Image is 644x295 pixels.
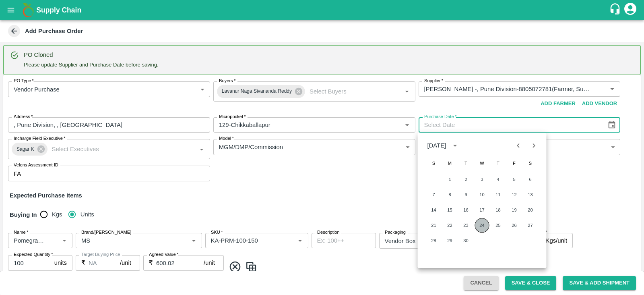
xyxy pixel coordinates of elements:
[208,235,282,246] input: SKU
[419,117,601,133] input: Select Date
[59,235,70,246] button: Open
[427,187,441,202] button: 7
[607,84,617,94] button: Open
[563,276,636,290] button: Save & Add Shipment
[216,120,389,130] input: Micropocket
[219,78,235,84] label: Buyers
[475,172,489,187] button: 3
[217,85,305,98] div: Lavanur Naga Sivananda Reddy
[448,139,461,152] button: calendar view is open, switch to year view
[219,114,246,120] label: Micropocket
[81,229,131,236] label: Brand/[PERSON_NAME]
[36,4,609,16] a: Supply Chain
[427,155,441,171] span: Sunday
[295,235,305,246] button: Open
[507,187,522,202] button: 12
[507,203,522,217] button: 19
[424,78,443,84] label: Supplier
[523,203,538,217] button: 20
[579,97,620,111] button: Add Vendor
[505,276,557,290] button: Save & Close
[402,120,412,130] button: Open
[459,155,473,171] span: Tuesday
[24,48,159,72] div: Please update Supplier and Purchase Date before saving.
[427,218,441,233] button: 21
[306,86,389,97] input: Select Buyers
[80,210,94,219] span: Units
[12,143,47,156] div: Sagar K
[604,117,619,133] button: Choose date
[219,143,283,152] p: MGM/DMP/Commission
[54,258,67,267] p: units
[443,187,457,202] button: 8
[196,144,207,154] button: Open
[317,229,340,236] label: Description
[385,237,416,245] p: Vendor Box
[14,135,65,142] label: Incharge Field Executive
[523,218,538,233] button: 27
[78,235,176,246] input: Create Brand/Marka
[14,162,58,168] label: Velens Assessment ID
[623,2,638,19] div: account of current user
[6,206,40,223] h6: Buying In
[491,172,506,187] button: 4
[149,251,178,258] label: Agreed Value
[10,235,46,246] input: Name
[2,1,20,19] button: open drawer
[10,192,82,199] strong: Expected Purchase Items
[523,155,538,171] span: Saturday
[459,172,473,187] button: 2
[507,172,522,187] button: 5
[609,3,623,17] div: customer-support
[523,172,538,187] button: 6
[20,2,36,18] img: logo
[211,229,223,236] label: SKU
[507,155,522,171] span: Friday
[475,218,489,233] button: 24
[81,251,120,258] label: Target Buying Price
[14,78,34,84] label: PO Type
[149,258,153,267] p: ₹
[459,203,473,217] button: 16
[475,187,489,202] button: 10
[402,86,412,97] button: Open
[491,218,506,233] button: 25
[491,155,506,171] span: Thursday
[459,233,473,248] button: 30
[475,203,489,217] button: 17
[245,260,257,274] img: CloneIcon
[443,218,457,233] button: 22
[24,50,159,59] div: PO Cloned
[459,218,473,233] button: 23
[427,233,441,248] button: 28
[507,218,522,233] button: 26
[89,255,120,270] input: 0.0
[14,114,33,120] label: Address
[526,138,541,153] button: Next month
[424,114,456,120] label: Purchase Date
[25,28,83,34] b: Add Purchase Order
[14,251,53,258] label: Expected Quantity
[52,210,62,219] span: Kgs
[464,276,498,290] button: Cancel
[475,155,489,171] span: Wednesday
[14,229,28,236] label: Name
[14,169,21,178] p: FA
[12,145,39,154] span: Sagar K
[217,87,297,96] span: Lavanur Naga Sivananda Reddy
[421,84,594,94] input: Select Supplier
[491,187,506,202] button: 11
[120,258,131,267] p: /unit
[537,97,579,111] button: Add Farmer
[546,236,568,245] p: Kgs/unit
[188,235,199,246] button: Open
[443,172,457,187] button: 1
[81,258,85,267] p: ₹
[8,117,210,133] input: Address
[204,258,215,267] p: /unit
[443,155,457,171] span: Monday
[49,144,184,154] input: Select Executives
[8,255,51,270] input: 0
[511,138,526,153] button: Previous month
[219,135,234,142] label: Model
